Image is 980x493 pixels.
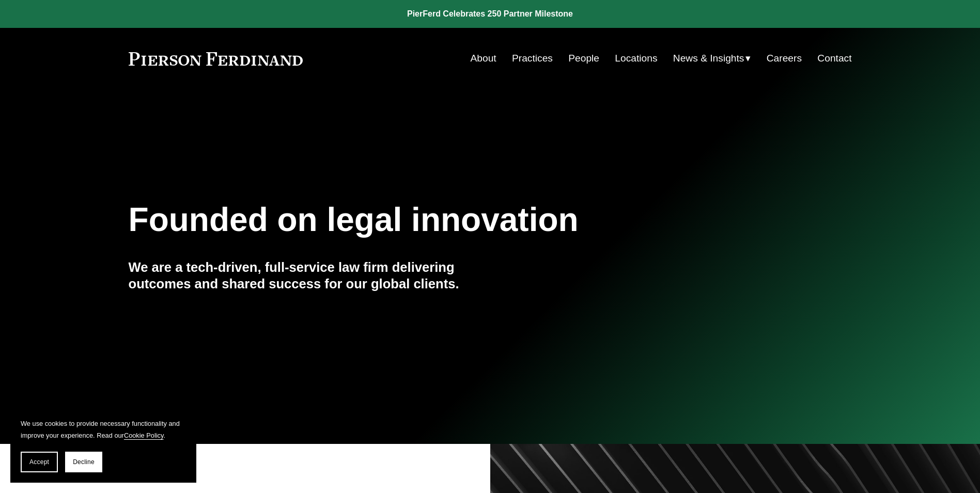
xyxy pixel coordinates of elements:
[767,49,802,68] a: Careers
[615,49,657,68] a: Locations
[10,407,196,483] section: Cookie banner
[29,458,49,466] span: Accept
[65,452,102,472] button: Decline
[568,49,599,68] a: People
[471,49,496,68] a: About
[129,259,490,292] h4: We are a tech-driven, full-service law firm delivering outcomes and shared success for our global...
[21,452,58,472] button: Accept
[512,49,553,68] a: Practices
[73,458,95,466] span: Decline
[21,418,186,441] p: We use cookies to provide necessary functionality and improve your experience. Read our .
[673,50,744,68] span: News & Insights
[673,49,751,68] a: folder dropdown
[129,201,732,239] h1: Founded on legal innovation
[124,432,164,439] a: Cookie Policy
[817,49,851,68] a: Contact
